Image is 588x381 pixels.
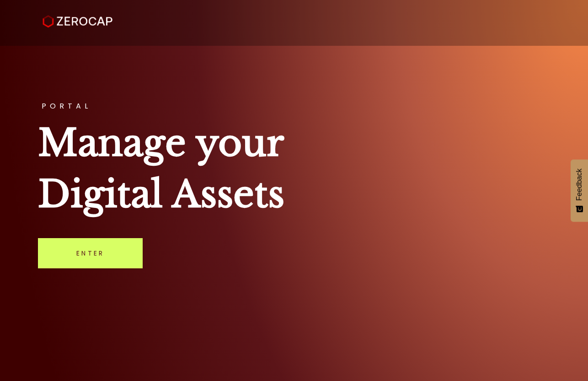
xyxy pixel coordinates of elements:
[575,169,583,201] span: Feedback
[571,159,588,222] button: Feedback - Show survey
[38,117,550,220] h1: Manage your Digital Assets
[43,15,112,28] img: ZeroCap
[38,103,550,110] h3: PORTAL
[38,238,143,268] a: Enter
